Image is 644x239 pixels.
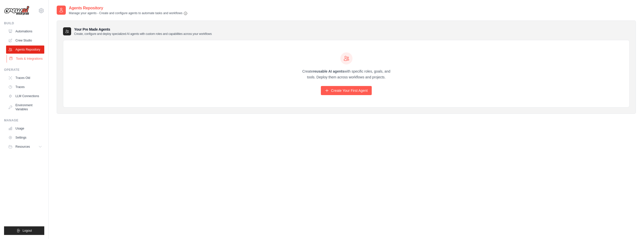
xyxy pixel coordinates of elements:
[15,145,30,149] span: Resources
[23,229,32,233] span: Logout
[6,124,44,133] a: Usage
[4,226,44,235] button: Logout
[7,55,45,63] a: Tools & Integrations
[6,134,44,142] a: Settings
[6,101,44,113] a: Environment Variables
[321,86,372,95] a: Create Your First Agent
[6,83,44,91] a: Traces
[74,27,212,36] h3: Your Pre Made Agents
[6,27,44,35] a: Automations
[6,36,44,45] a: Crew Studio
[6,46,44,54] a: Agents Repository
[4,21,44,25] div: Build
[6,92,44,100] a: LLM Connections
[74,32,212,36] p: Create, configure and deploy specialized AI agents with custom roles and capabilities across your...
[69,5,188,11] h2: Agents Repository
[6,143,44,151] button: Resources
[313,69,344,73] strong: reusable AI agents
[4,6,29,15] img: Logo
[6,74,44,82] a: Traces Old
[298,69,395,80] p: Create with specific roles, goals, and tools. Deploy them across workflows and projects.
[4,118,44,122] div: Manage
[4,68,44,72] div: Operate
[69,11,188,15] p: Manage your agents - Create and configure agents to automate tasks and workflows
